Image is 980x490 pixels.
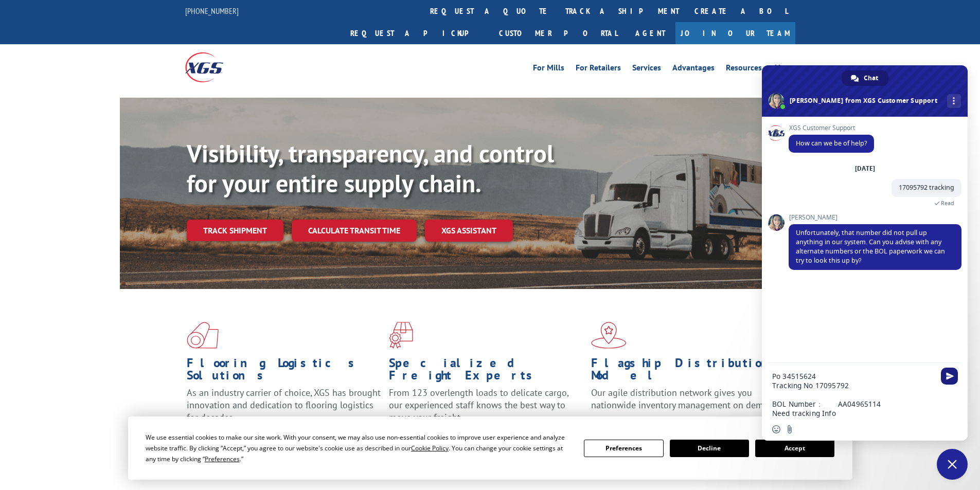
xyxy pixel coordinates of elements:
[187,357,381,387] h1: Flooring Logistics Solutions
[389,387,583,432] p: From 123 overlength loads to delicate cargo, our experienced staff knows the best way to move you...
[796,139,867,148] span: How can we be of help?
[941,368,958,385] span: Send
[187,220,283,241] a: Track shipment
[670,440,749,457] button: Decline
[584,440,663,457] button: Preferences
[533,64,564,75] a: For Mills
[205,455,240,463] span: Preferences
[864,70,878,86] span: Chat
[389,357,583,387] h1: Specialized Freight Experts
[855,166,875,172] div: [DATE]
[491,22,625,44] a: Customer Portal
[675,22,795,44] a: Join Our Team
[411,444,449,452] span: Cookie Policy
[789,214,961,221] span: [PERSON_NAME]
[187,137,554,199] b: Visibility, transparency, and control for your entire supply chain.
[796,228,945,265] span: Unfortunately, that number did not pull up anything in our system. Can you advise with any altern...
[632,64,661,75] a: Services
[899,183,954,192] span: 17095792 tracking
[128,416,852,480] div: Cookie Consent Prompt
[772,372,935,418] textarea: Compose your message...
[625,22,675,44] a: Agent
[187,387,381,423] span: As an industry carrier of choice, XGS has brought innovation and dedication to flooring logistics...
[947,94,961,108] div: More channels
[672,64,715,75] a: Advantages
[343,22,491,44] a: Request a pickup
[937,449,968,480] div: Close chat
[773,64,795,75] a: About
[389,322,413,349] img: xgs-icon-focused-on-flooring-red
[842,70,888,86] div: Chat
[941,199,954,207] span: Read
[591,357,786,387] h1: Flagship Distribution Model
[185,6,239,16] a: [PHONE_NUMBER]
[786,425,794,433] span: Send a file
[755,440,834,457] button: Accept
[726,64,762,75] a: Resources
[789,124,874,132] span: XGS Customer Support
[146,432,572,464] div: We use essential cookies to make our site work. With your consent, we may also use non-essential ...
[772,425,780,433] span: Insert an emoji
[576,64,621,75] a: For Retailers
[425,220,513,242] a: XGS ASSISTANT
[187,322,219,349] img: xgs-icon-total-supply-chain-intelligence-red
[292,220,417,242] a: Calculate transit time
[591,387,780,411] span: Our agile distribution network gives you nationwide inventory management on demand.
[591,322,627,349] img: xgs-icon-flagship-distribution-model-red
